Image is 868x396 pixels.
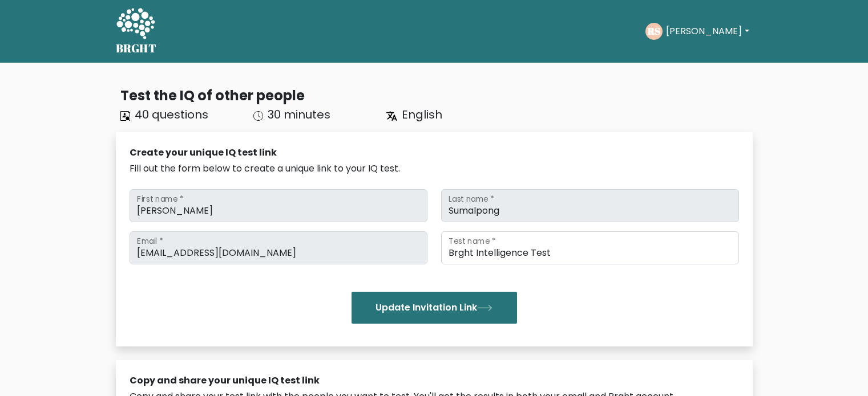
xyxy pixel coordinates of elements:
span: 40 questions [135,107,208,123]
button: [PERSON_NAME] [663,24,752,39]
div: Fill out the form below to create a unique link to your IQ test. [130,162,739,175]
input: Email [130,231,427,264]
input: Last name [441,189,739,222]
span: English [402,107,442,123]
div: Test the IQ of other people [120,85,753,106]
input: Test name [441,231,739,264]
div: Copy and share your unique IQ test link [130,374,739,387]
div: Create your unique IQ test link [130,146,739,160]
span: 30 minutes [268,107,330,123]
input: First name [130,189,427,222]
text: RS [647,25,660,38]
button: Update Invitation Link [352,292,517,324]
a: BRGHT [116,5,157,58]
h5: BRGHT [116,42,157,55]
